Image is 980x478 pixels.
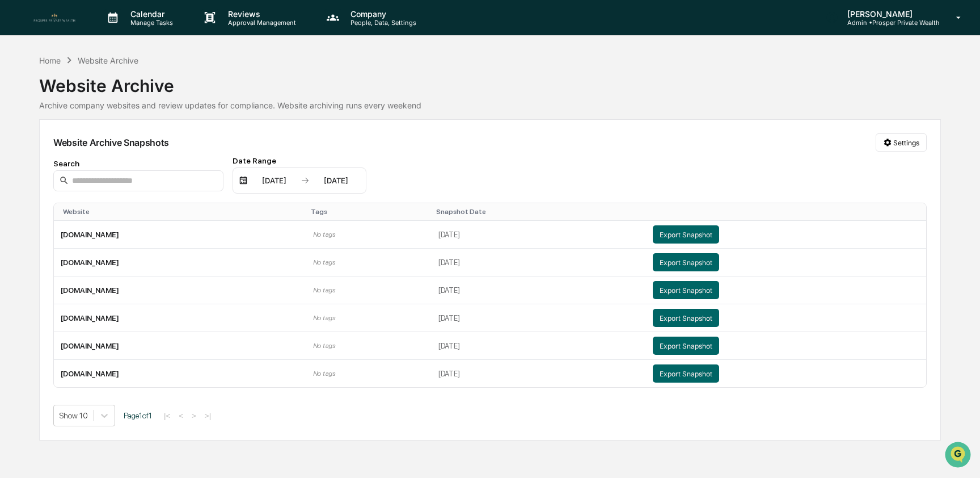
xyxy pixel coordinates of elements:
[432,332,646,360] td: [DATE]
[39,100,941,110] div: Archive company websites and review updates for compliance. Website archiving runs every weekend
[233,156,366,165] div: Date Range
[63,208,302,216] div: Toggle SortBy
[27,7,82,28] img: logo
[54,332,306,360] td: [DOMAIN_NAME]
[653,225,719,244] button: Export Snapshot
[53,159,223,168] div: Search
[80,192,137,201] a: Powered byPylon
[432,276,646,304] td: [DATE]
[219,9,302,19] p: Reviews
[312,176,360,185] div: [DATE]
[311,208,427,216] div: Toggle SortBy
[838,19,940,27] p: Admin • Prosper Private Wealth
[82,144,91,153] div: 🗄️
[301,176,310,185] img: arrow right
[341,19,422,27] p: People, Data, Settings
[160,410,174,420] button: |<
[313,342,335,350] span: No tags
[124,411,152,420] span: Page 1 of 1
[876,133,927,152] button: Settings
[432,249,646,276] td: [DATE]
[944,441,974,471] iframe: Open customer support
[653,337,719,355] button: Export Snapshot
[239,176,248,185] img: calendar
[313,230,335,238] span: No tags
[54,276,306,304] td: [DOMAIN_NAME]
[341,9,422,19] p: Company
[193,90,206,104] button: Start new chat
[54,249,306,276] td: [DOMAIN_NAME]
[39,66,941,96] div: Website Archive
[188,410,200,420] button: >
[11,87,32,107] img: 1746055101610-c473b297-6a78-478c-a979-82029cc54cd1
[7,139,78,159] a: 🖐️Preclearance
[78,139,145,159] a: 🗄️Attestations
[432,304,646,332] td: [DATE]
[219,19,302,27] p: Approval Management
[313,286,335,294] span: No tags
[121,19,179,27] p: Manage Tasks
[313,258,335,266] span: No tags
[78,56,138,65] div: Website Archive
[653,253,719,271] button: Export Snapshot
[838,9,940,19] p: [PERSON_NAME]
[54,221,306,249] td: [DOMAIN_NAME]
[11,24,206,42] p: How can we help?
[653,309,719,327] button: Export Snapshot
[436,208,641,216] div: Toggle SortBy
[39,87,186,98] div: Start new chat
[121,9,179,19] p: Calendar
[432,221,646,249] td: [DATE]
[94,143,141,154] span: Attestations
[653,281,719,299] button: Export Snapshot
[201,410,214,420] button: >|
[11,144,20,153] div: 🖐️
[39,56,61,65] div: Home
[175,410,187,420] button: <
[655,208,922,216] div: Toggle SortBy
[53,137,169,148] div: Website Archive Snapshots
[23,143,73,154] span: Preclearance
[23,165,71,176] span: Data Lookup
[113,192,137,201] span: Pylon
[54,304,306,332] td: [DOMAIN_NAME]
[313,370,335,378] span: No tags
[54,360,306,387] td: [DOMAIN_NAME]
[11,166,20,175] div: 🔎
[39,98,143,107] div: We're available if you need us!
[7,160,76,181] a: 🔎Data Lookup
[653,364,719,383] button: Export Snapshot
[250,176,298,185] div: [DATE]
[313,314,335,322] span: No tags
[432,360,646,387] td: [DATE]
